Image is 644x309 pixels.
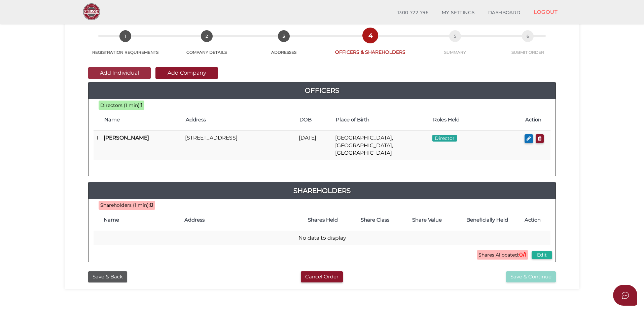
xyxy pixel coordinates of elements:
span: 1 [119,30,131,42]
td: 1 [94,131,101,160]
h4: Name [104,117,179,123]
h4: Place of Birth [336,117,426,123]
b: [PERSON_NAME] [104,134,149,141]
span: 3 [278,30,290,42]
a: 3ADDRESSES [245,38,323,55]
td: [DATE] [296,131,332,160]
td: No data to display [94,231,550,245]
span: 2 [201,30,213,42]
h4: Beneficially Held [456,217,518,223]
span: Director [432,135,457,142]
b: 0 [150,202,153,208]
b: 0/1 [519,252,527,258]
span: Directors (1 min): [100,102,141,108]
button: Add Individual [88,67,151,79]
h4: Shares Held [300,217,346,223]
span: Shareholders (1 min): [100,202,150,208]
span: Shares Allocated: [477,250,528,260]
a: 2COMPANY DETAILS [169,38,244,55]
button: Edit [532,251,552,259]
a: Officers [88,85,556,96]
button: Open asap [613,285,637,306]
button: Save & Continue [506,271,556,282]
td: [GEOGRAPHIC_DATA], [GEOGRAPHIC_DATA], [GEOGRAPHIC_DATA] [332,131,430,160]
h4: Share Value [404,217,450,223]
h4: Address [184,217,293,223]
span: 6 [522,30,534,42]
button: Cancel Order [301,271,343,282]
a: 6SUBMIT ORDER [493,38,563,55]
button: Save & Back [88,271,127,282]
a: MY SETTINGS [435,6,481,20]
h4: Share Class [353,217,398,223]
h4: DOB [299,117,329,123]
h4: Roles Held [433,117,518,123]
h4: Address [186,117,293,123]
h4: Action [525,217,547,223]
b: 1 [141,102,143,108]
button: Add Company [155,67,218,79]
a: DASHBOARD [481,6,527,20]
a: 1300 722 796 [391,6,435,20]
h4: Name [104,217,178,223]
td: [STREET_ADDRESS] [182,131,296,160]
a: 5SUMMARY [417,38,493,55]
span: 5 [449,30,461,42]
h4: Action [525,117,547,123]
a: Shareholders [88,185,556,196]
a: 1REGISTRATION REQUIREMENTS [81,38,169,55]
a: 4OFFICERS & SHAREHOLDERS [323,37,417,55]
a: LOGOUT [527,5,564,19]
span: 4 [364,30,376,41]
